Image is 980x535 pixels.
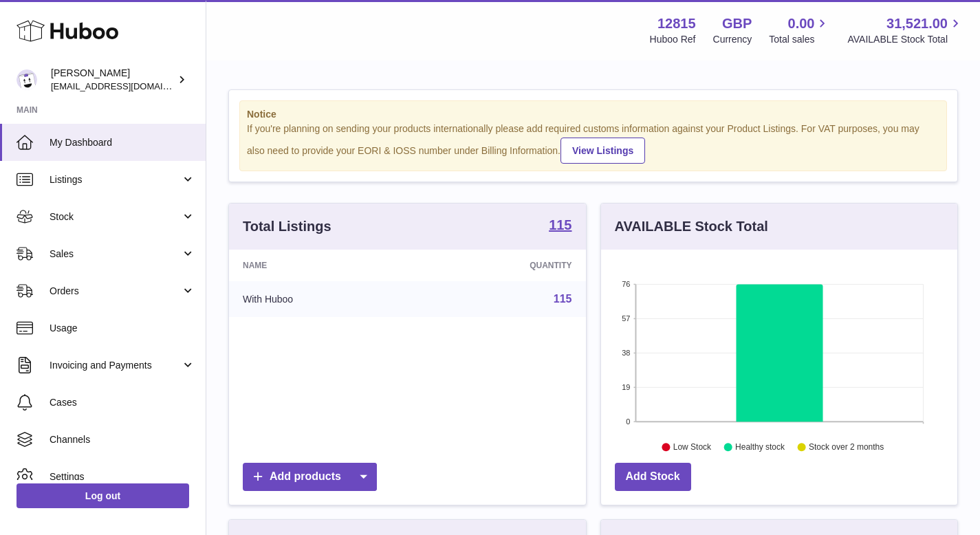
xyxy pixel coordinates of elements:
span: Sales [50,248,181,261]
span: Usage [50,322,195,335]
text: Low Stock [673,442,711,452]
div: [PERSON_NAME] [51,67,175,93]
div: If you're planning on sending your products internationally please add required customs informati... [247,122,939,164]
th: Quantity [417,250,586,281]
strong: 12815 [657,14,696,33]
a: Add products [243,463,377,491]
text: Healthy stock [735,442,785,452]
span: Channels [50,433,195,446]
a: 115 [554,293,572,305]
span: Invoicing and Payments [50,359,181,372]
span: AVAILABLE Stock Total [847,33,963,46]
span: Orders [50,285,181,298]
strong: 115 [549,218,571,232]
strong: Notice [247,108,939,121]
span: Cases [50,396,195,409]
a: Log out [17,483,189,508]
span: Listings [50,173,181,186]
strong: GBP [722,14,752,33]
span: My Dashboard [50,136,195,149]
a: 31,521.00 AVAILABLE Stock Total [847,14,963,46]
img: shophawksclub@gmail.com [17,69,37,90]
text: 57 [622,314,630,323]
h3: AVAILABLE Stock Total [615,217,768,236]
div: Currency [713,33,752,46]
th: Name [229,250,417,281]
div: Huboo Ref [650,33,696,46]
span: Total sales [769,33,830,46]
text: 76 [622,280,630,288]
text: 0 [626,417,630,426]
span: Settings [50,470,195,483]
a: 0.00 Total sales [769,14,830,46]
h3: Total Listings [243,217,331,236]
text: Stock over 2 months [809,442,884,452]
a: View Listings [560,138,645,164]
text: 19 [622,383,630,391]
span: 0.00 [788,14,815,33]
span: [EMAIL_ADDRESS][DOMAIN_NAME] [51,80,202,91]
span: Stock [50,210,181,223]
td: With Huboo [229,281,417,317]
span: 31,521.00 [886,14,948,33]
a: Add Stock [615,463,691,491]
text: 38 [622,349,630,357]
a: 115 [549,218,571,234]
